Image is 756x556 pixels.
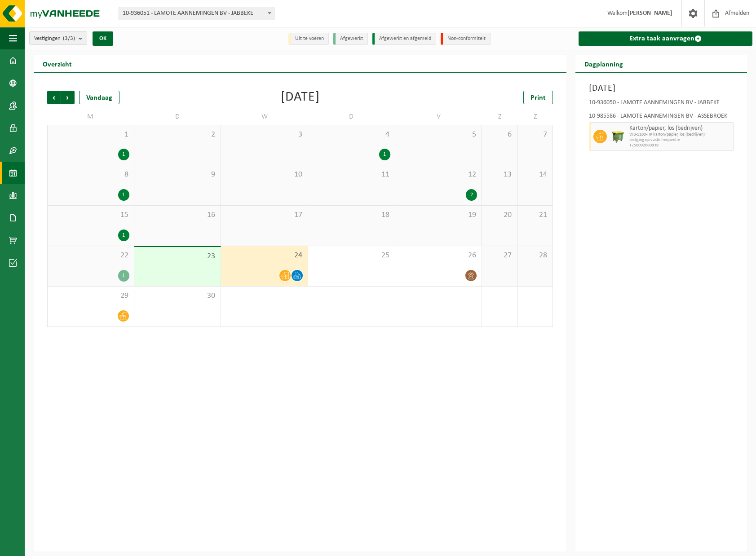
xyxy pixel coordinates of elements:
[486,210,513,220] span: 20
[522,210,548,220] span: 21
[522,251,548,260] span: 28
[79,91,119,104] div: Vandaag
[579,31,752,46] a: Extra taak aanvragen
[52,251,129,260] span: 22
[52,291,129,301] span: 29
[611,130,625,143] img: WB-1100-HPE-GN-50
[225,251,303,260] span: 24
[400,130,477,140] span: 5
[118,229,129,241] div: 1
[575,55,632,72] h2: Dagplanning
[281,91,320,104] div: [DATE]
[288,33,329,45] li: Uit te voeren
[119,7,274,20] span: 10-936051 - LAMOTE AANNEMINGEN BV - JABBEKE
[225,170,303,180] span: 10
[313,130,390,140] span: 4
[372,33,436,45] li: Afgewerkt en afgemeld
[134,109,221,125] td: D
[395,109,482,125] td: V
[139,252,217,261] span: 23
[225,210,303,220] span: 17
[522,170,548,180] span: 14
[400,170,477,180] span: 12
[333,33,368,45] li: Afgewerkt
[29,31,87,45] button: Vestigingen(3/3)
[400,251,477,260] span: 26
[531,94,546,101] span: Print
[629,125,731,132] span: Karton/papier, los (bedrijven)
[93,31,113,46] button: OK
[517,109,553,125] td: Z
[589,100,734,109] div: 10-936050 - LAMOTE AANNEMINGEN BV - JABBEKE
[629,137,731,143] span: Lediging op vaste frequentie
[139,291,217,301] span: 30
[400,210,477,220] span: 19
[466,189,477,201] div: 2
[139,170,217,180] span: 9
[63,35,75,41] count: (3/3)
[313,170,390,180] span: 11
[61,91,75,104] span: Volgende
[221,109,308,125] td: W
[47,109,134,125] td: M
[486,130,513,140] span: 6
[482,109,517,125] td: Z
[118,149,129,160] div: 1
[139,210,217,220] span: 16
[522,130,548,140] span: 7
[629,143,731,148] span: T250002060939
[589,82,734,95] h3: [DATE]
[119,7,274,20] span: 10-936051 - LAMOTE AANNEMINGEN BV - JABBEKE
[441,33,491,45] li: Non-conformiteit
[139,130,217,140] span: 2
[486,251,513,260] span: 27
[379,149,390,160] div: 1
[308,109,395,125] td: D
[628,10,672,17] strong: [PERSON_NAME]
[118,189,129,201] div: 1
[486,170,513,180] span: 13
[34,55,81,72] h2: Overzicht
[47,91,61,104] span: Vorige
[52,170,129,180] span: 8
[118,270,129,282] div: 1
[34,32,75,45] span: Vestigingen
[225,130,303,140] span: 3
[313,251,390,260] span: 25
[313,210,390,220] span: 18
[589,113,734,122] div: 10-985586 - LAMOTE AANNEMINGEN BV - ASSEBROEK
[629,132,731,137] span: WB-1100-HP karton/papier, los (bedrijven)
[523,91,553,104] a: Print
[52,210,129,220] span: 15
[52,130,129,140] span: 1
